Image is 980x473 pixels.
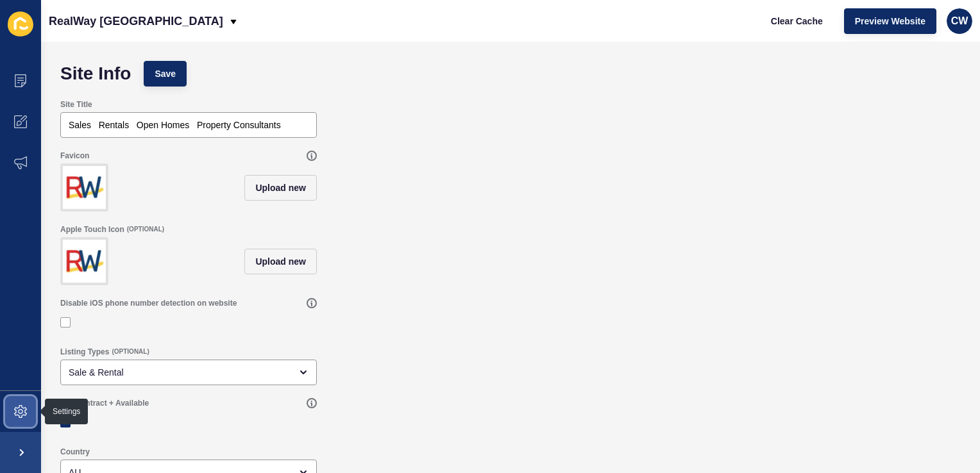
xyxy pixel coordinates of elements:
div: open menu [60,360,317,385]
p: RealWay [GEOGRAPHIC_DATA] [49,5,223,37]
span: (OPTIONAL) [112,347,149,356]
button: Upload new [244,175,317,201]
label: Favicon [60,151,89,161]
label: Site Title [60,99,92,110]
button: Preview Website [844,8,936,34]
button: Upload new [244,249,317,274]
label: Country [60,447,90,457]
span: (OPTIONAL) [127,225,164,234]
label: Mix Contract + Available [60,398,149,408]
button: Save [144,61,187,87]
img: 8fbc1dc87a63b8e01b1540bf62d7c937.png [63,166,106,209]
label: Listing Types [60,347,109,357]
button: Clear Cache [760,8,834,34]
label: Disable iOS phone number detection on website [60,298,237,308]
span: CW [951,15,968,28]
h1: Site Info [60,67,131,80]
span: Upload new [255,255,306,268]
span: Save [155,67,176,80]
img: 1056c7f3cffe309d2c84f04e2528c9a5.png [63,240,106,283]
span: Upload new [255,181,306,194]
span: Preview Website [855,15,925,28]
label: Apple Touch Icon [60,224,124,235]
span: Clear Cache [771,15,823,28]
div: Settings [53,406,80,417]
